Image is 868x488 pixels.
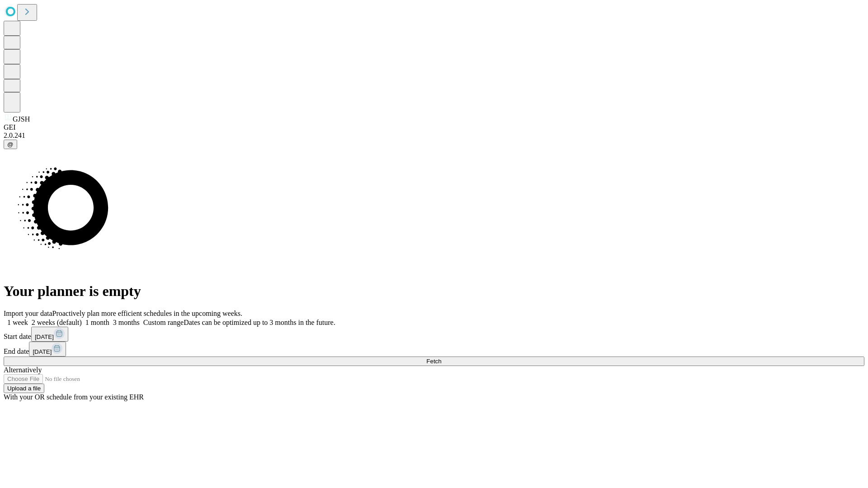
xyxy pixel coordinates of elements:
span: Alternatively [4,366,42,374]
button: Fetch [4,357,864,366]
span: [DATE] [33,348,52,355]
span: Dates can be optimized up to 3 months in the future. [184,319,335,326]
span: 2 weeks (default) [32,319,82,326]
div: GEI [4,123,864,131]
button: [DATE] [31,327,68,342]
span: Import your data [4,310,52,317]
span: Custom range [143,319,184,326]
span: 1 week [7,319,28,326]
span: 1 month [85,319,109,326]
div: Start date [4,327,864,342]
button: Upload a file [4,384,44,393]
div: End date [4,342,864,357]
button: @ [4,140,17,149]
button: [DATE] [29,342,66,357]
span: GJSH [13,115,30,123]
span: Fetch [426,358,441,365]
span: With your OR schedule from your existing EHR [4,393,144,401]
div: 2.0.241 [4,131,864,140]
h1: Your planner is empty [4,283,864,300]
span: 3 months [113,319,140,326]
span: @ [7,141,14,148]
span: Proactively plan more efficient schedules in the upcoming weeks. [52,310,242,317]
span: [DATE] [35,333,54,340]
